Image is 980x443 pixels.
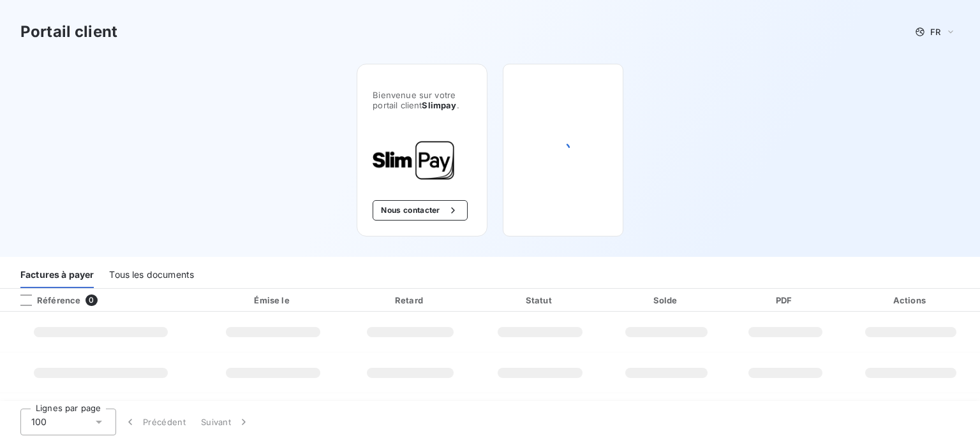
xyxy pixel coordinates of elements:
button: Suivant [193,409,258,435]
div: Statut [479,294,602,307]
div: Factures à payer [20,261,94,288]
div: Tous les documents [109,261,194,288]
span: 100 [31,416,47,428]
span: Bienvenue sur votre portail client . [373,90,471,110]
img: Company logo [373,141,454,180]
span: FR [930,27,940,37]
div: Retard [347,294,473,307]
div: Référence [10,294,80,306]
div: Solde [607,294,727,307]
div: PDF [732,294,839,307]
span: Slimpay [422,100,456,110]
h3: Portail client [20,20,117,43]
button: Nous contacter [373,200,467,221]
span: 0 [85,294,97,306]
button: Précédent [116,409,193,435]
div: Émise le [204,294,342,307]
div: Actions [844,294,977,307]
